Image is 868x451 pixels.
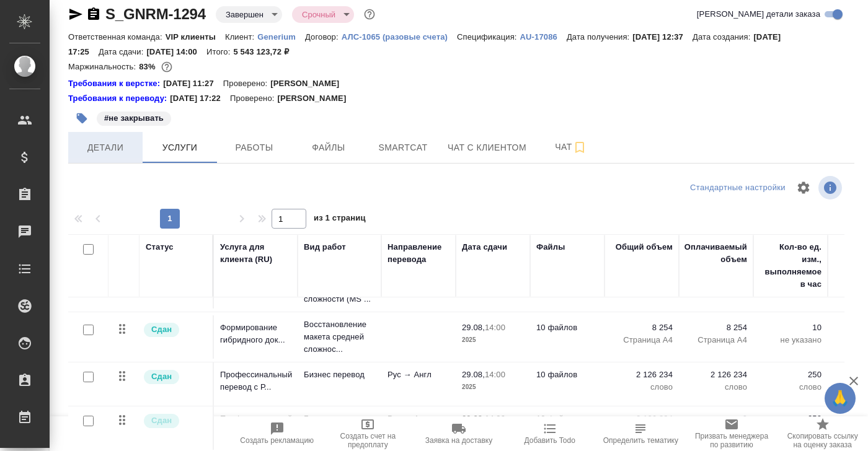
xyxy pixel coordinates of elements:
p: 8 254 [685,322,747,334]
div: Услуга для клиента (RU) [220,241,291,266]
p: слово [611,381,673,393]
div: Общий объем [616,241,673,253]
div: split button [687,178,789,198]
p: [PERSON_NAME] [270,77,348,90]
p: 250 [759,413,821,425]
div: Статус [146,241,174,253]
a: S_GNRM-1294 [105,6,206,22]
div: Направление перевода [387,241,449,266]
a: AU-17086 [520,31,567,42]
p: слово [759,381,821,393]
span: Посмотреть информацию [818,176,844,199]
p: слово [685,381,747,393]
button: Доп статусы указывают на важность/срочность заказа [361,6,378,22]
p: 5 543 123,72 ₽ [233,47,298,56]
p: [DATE] 11:27 [163,77,223,90]
p: Профессинальный перевод с Р... [220,369,291,393]
span: Настроить таблицу [789,173,818,203]
p: 10 файлов [536,369,598,381]
a: Требования к верстке: [68,77,163,90]
p: 83% [139,62,158,71]
span: Smartcat [373,140,433,155]
p: 29.08, [462,370,485,379]
p: 250 [759,369,821,381]
p: 2025 [462,381,524,393]
div: Вид работ [304,241,346,253]
span: Файлы [299,140,358,155]
p: Формирование гибридного док... [220,322,291,346]
button: Добавить тэг [68,105,95,132]
button: Скопировать ссылку [86,7,101,22]
p: Клиент: [225,32,257,42]
span: из 1 страниц [314,211,366,229]
div: Оплачиваемый объем [684,241,747,266]
span: 🙏 [830,385,851,411]
p: не указано [759,334,821,346]
p: [DATE] 17:22 [170,92,230,105]
button: 🙏 [825,383,856,414]
span: Скопировать ссылку на оценку заказа [784,432,861,449]
p: Спецификация: [457,32,520,42]
span: Детали [76,140,135,155]
a: Требования к переводу: [68,92,170,105]
p: AU-17086 [520,32,567,42]
p: Рус → Англ [387,369,449,381]
div: Файлы [536,241,565,253]
span: Призвать менеджера по развитию [694,432,770,449]
p: Рус → Англ [387,413,449,425]
span: Создать рекламацию [240,436,314,445]
p: 14:00 [485,414,505,423]
span: Заявка на доставку [425,436,492,445]
p: Маржинальность: [68,62,139,71]
span: Чат [541,139,601,155]
p: 29.08, [462,414,485,423]
p: Бизнес перевод [304,369,375,381]
p: Итого: [206,47,233,56]
button: Добавить Todo [504,416,595,451]
p: Сдан [151,323,172,336]
div: Завершен [292,6,354,23]
p: Сдан [151,370,172,383]
p: Страница А4 [685,334,747,346]
p: 2 126 234 [685,369,747,381]
p: [PERSON_NAME] [277,92,355,105]
p: 29.08, [462,323,485,332]
p: Сдан [151,414,172,427]
button: 753625.94 RUB; 21174.72 UAH; [159,59,175,75]
svg: Подписаться [572,140,587,155]
p: [DATE] 14:00 [146,47,206,56]
p: Проверено: [223,77,271,90]
p: 2 126 234 [611,369,673,381]
p: VIP клиенты [166,32,225,42]
span: Работы [224,140,284,155]
p: 14:00 [485,370,505,379]
p: Дата создания: [693,32,753,42]
p: 14:00 [485,323,505,332]
a: АЛС-1065 (разовые счета) [342,31,457,42]
button: Заявка на доставку [414,416,505,451]
p: АЛС-1065 (разовые счета) [342,32,457,42]
p: 10 файлов [536,322,598,334]
p: Generium [257,32,305,42]
button: Определить тематику [595,416,686,451]
div: Нажми, чтобы открыть папку с инструкцией [68,92,170,105]
p: Проверено: [230,92,278,105]
p: 10 файлов [536,413,598,425]
div: Нажми, чтобы открыть папку с инструкцией [68,77,163,90]
p: Ответственная команда: [68,32,166,42]
button: Создать рекламацию [231,416,322,451]
p: Бизнес перевод [304,413,375,425]
button: Создать счет на предоплату [322,416,414,451]
button: Призвать менеджера по развитию [686,416,777,451]
p: Дата получения: [567,32,632,42]
a: Generium [257,31,305,42]
p: 10 [759,322,821,334]
p: Страница А4 [611,334,673,346]
span: Услуги [150,140,210,155]
div: Завершен [216,6,282,23]
div: Дата сдачи [462,241,507,253]
p: Дата сдачи: [99,47,146,56]
p: 2 126 234 [611,413,673,425]
p: [DATE] 12:37 [632,32,693,42]
p: Профессинальный перевод с Р... [220,413,291,437]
